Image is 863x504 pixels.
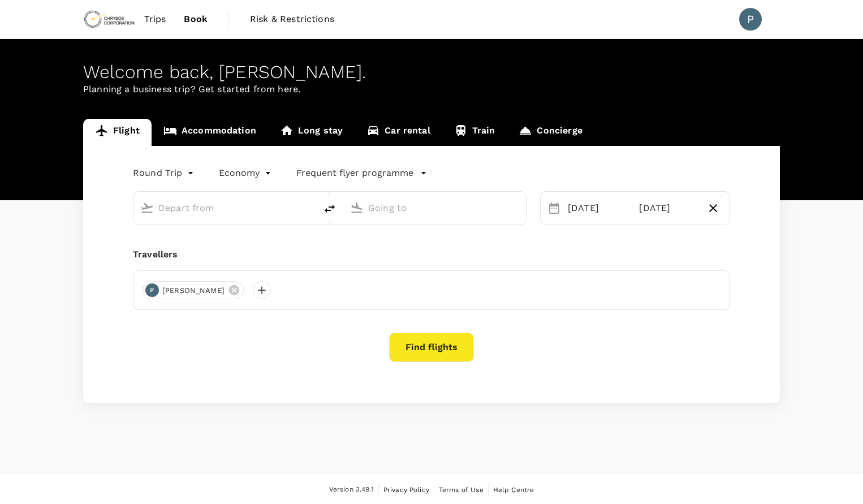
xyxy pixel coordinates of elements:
span: Terms of Use [439,486,484,494]
button: Open [518,206,520,209]
button: Find flights [389,333,474,362]
div: Round Trip [133,164,196,182]
p: Planning a business trip? Get started from here. [83,83,780,96]
span: [PERSON_NAME] [156,285,231,296]
button: Open [308,206,310,209]
a: Train [442,119,507,146]
a: Help Centre [493,484,534,496]
a: Privacy Policy [383,484,429,496]
p: Frequent flyer programme [296,166,413,180]
div: Welcome back , [PERSON_NAME] . [83,62,780,83]
div: Travellers [133,248,730,261]
a: Flight [83,119,152,146]
input: Going to [368,199,502,217]
button: delete [316,195,343,222]
img: Chrysos Corporation [83,7,135,32]
button: Frequent flyer programme [296,166,427,180]
a: Long stay [268,119,355,146]
div: P [739,8,762,31]
span: Trips [144,12,166,26]
span: Risk & Restrictions [250,12,334,26]
span: Help Centre [493,486,534,494]
a: Accommodation [152,119,268,146]
input: Depart from [158,199,292,217]
span: Privacy Policy [383,486,429,494]
a: Concierge [507,119,594,146]
a: Terms of Use [439,484,484,496]
span: Version 3.49.1 [329,484,374,496]
div: P [145,283,159,297]
span: Book [184,12,208,26]
div: P[PERSON_NAME] [143,281,244,299]
a: Car rental [355,119,442,146]
div: Economy [219,164,274,182]
div: [DATE] [635,197,701,219]
div: [DATE] [563,197,629,219]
